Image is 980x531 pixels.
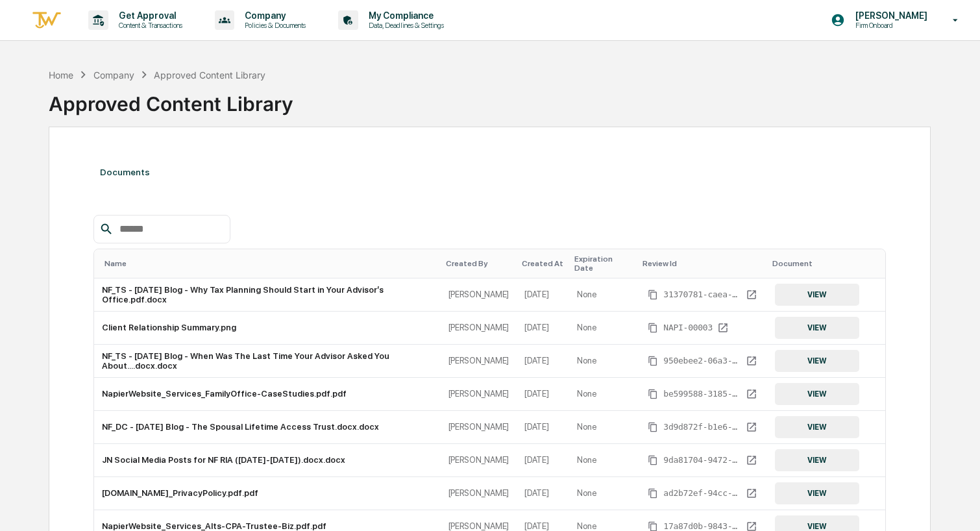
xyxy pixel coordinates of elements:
td: [DATE] [517,477,569,510]
td: [PERSON_NAME] [441,345,517,378]
div: Documents [93,154,886,190]
div: Toggle SortBy [574,254,632,273]
div: Approved Content Library [154,69,265,80]
div: Toggle SortBy [877,259,880,268]
td: [PERSON_NAME] [441,477,517,510]
td: None [569,477,637,510]
td: NapierWebsite_Services_FamilyOffice-CaseStudies.pdf.pdf [94,378,440,411]
a: View Review [744,452,759,468]
td: None [569,278,637,312]
a: View Review [744,287,759,303]
button: Copy Id [645,452,661,468]
div: Toggle SortBy [522,259,564,268]
td: [PERSON_NAME] [441,411,517,444]
button: VIEW [775,482,859,504]
button: VIEW [775,449,859,471]
td: None [569,411,637,444]
div: Toggle SortBy [772,259,862,268]
td: NF_TS - [DATE] Blog - When Was The Last Time Your Advisor Asked You About....docx.docx [94,345,440,378]
div: Company [93,69,134,80]
div: Toggle SortBy [643,259,762,268]
button: Copy Id [645,486,661,501]
button: VIEW [775,317,859,339]
button: VIEW [775,416,859,438]
p: [PERSON_NAME] [845,10,934,21]
div: Toggle SortBy [446,259,512,268]
td: [DATE] [517,411,569,444]
td: None [569,345,637,378]
td: NF_TS - [DATE] Blog - Why Tax Planning Should Start in Your Advisor’s Office.pdf.docx [94,278,440,312]
button: Copy Id [645,419,661,435]
span: 9da81704-9472-4a37-ada9-3df3bcb05fff [663,455,741,465]
a: View Review [744,486,759,501]
a: View Review [744,419,759,435]
button: Copy Id [645,287,661,303]
p: Policies & Documents [234,21,312,30]
td: [PERSON_NAME] [441,444,517,477]
p: Content & Transactions [108,21,189,30]
td: [DATE] [517,278,569,312]
button: VIEW [775,284,859,306]
span: 31370781-caea-402d-b7c2-7e89470cf9c5 [663,290,741,300]
td: None [569,444,637,477]
span: 950ebee2-06a3-4044-b6ed-da3b3461d3a7 [663,356,741,366]
td: Client Relationship Summary.png [94,312,440,345]
span: be599588-3185-40bd-9a71-f5e8f0772fc1 [663,389,741,399]
iframe: Open customer support [938,488,974,523]
td: [PERSON_NAME] [441,278,517,312]
button: Copy Id [645,353,661,369]
td: [DATE] [517,444,569,477]
td: [DATE] [517,345,569,378]
td: NF_DC - [DATE] Blog - The Spousal Lifetime Access Trust.docx.docx [94,411,440,444]
p: Data, Deadlines & Settings [358,21,450,30]
a: View Review [744,353,759,369]
button: Copy Id [645,320,661,336]
p: Get Approval [108,10,189,21]
p: Company [234,10,312,21]
a: View Review [744,386,759,402]
img: logo [31,10,62,31]
td: None [569,312,637,345]
div: Approved Content Library [49,82,931,116]
button: VIEW [775,383,859,405]
p: My Compliance [358,10,450,21]
button: VIEW [775,350,859,372]
td: JN Social Media Posts for NF RIA ([DATE]-[DATE]).docx.docx [94,444,440,477]
span: NAPI-00003 [663,323,713,333]
td: [PERSON_NAME] [441,312,517,345]
div: Toggle SortBy [104,259,435,268]
div: Home [49,69,73,80]
p: Firm Onboard [845,21,934,30]
td: [DATE] [517,378,569,411]
td: [PERSON_NAME] [441,378,517,411]
td: [DATE] [517,312,569,345]
span: 3d9d872f-b1e6-4f78-bb20-4de02f87a775 [663,422,741,432]
a: View Review [715,320,731,336]
span: ad2b72ef-94cc-4d26-8ff3-a3006fda17ce [663,488,741,499]
td: [DOMAIN_NAME]_PrivacyPolicy.pdf.pdf [94,477,440,510]
button: Copy Id [645,386,661,402]
td: None [569,378,637,411]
